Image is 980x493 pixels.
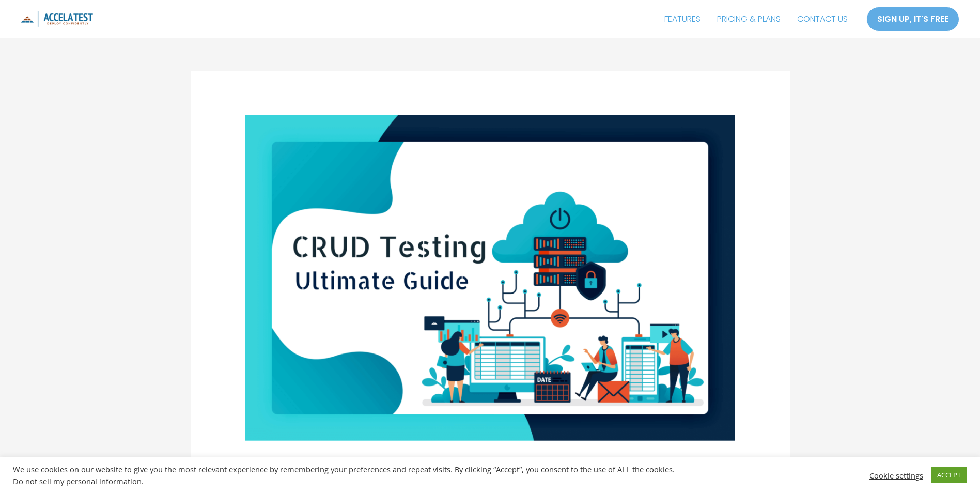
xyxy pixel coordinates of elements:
[656,6,856,32] nav: Site Navigation
[245,115,735,458] img: The Ultimate Guide to CRUD Testing
[13,476,681,486] div: .
[866,7,959,32] a: SIGN UP, IT'S FREE
[869,471,923,480] a: Cookie settings
[789,6,856,32] a: CONTACT US
[21,11,93,27] img: icon
[13,465,681,486] div: We use cookies on our website to give you the most relevant experience by remembering your prefer...
[931,467,967,483] a: ACCEPT
[656,6,709,32] a: FEATURES
[13,476,142,486] a: Do not sell my personal information
[709,6,789,32] a: PRICING & PLANS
